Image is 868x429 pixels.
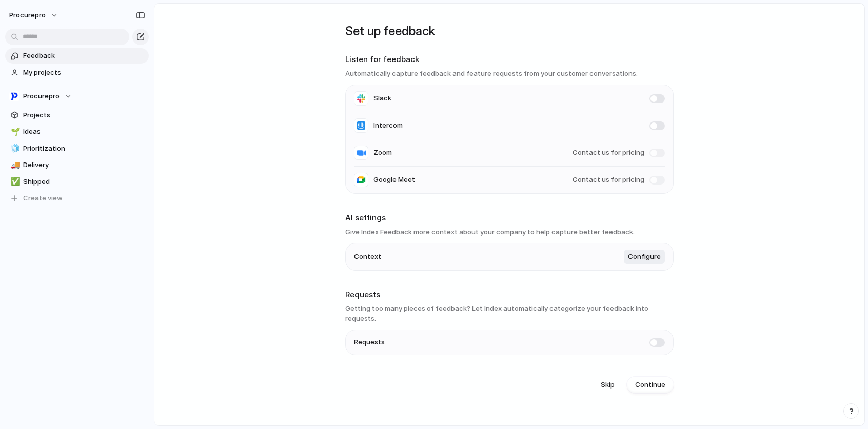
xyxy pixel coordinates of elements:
[11,142,18,154] div: 🧊
[5,65,149,80] a: My projects
[601,380,615,390] span: Skip
[23,68,145,78] span: My projects
[345,54,674,66] h2: Listen for feedback
[5,191,149,206] button: Create view
[5,141,149,156] a: 🧊Prioritization
[11,126,18,138] div: 🌱
[23,51,145,61] span: Feedback
[345,69,674,79] h3: Automatically capture feedback and feature requests from your customer conversations.
[23,160,145,170] span: Delivery
[345,289,674,301] h2: Requests
[373,148,392,158] span: Zoom
[23,110,145,120] span: Projects
[23,91,60,101] span: Procurepro
[354,337,385,348] span: Requests
[9,144,19,154] button: 🧊
[628,252,661,262] span: Configure
[345,303,674,323] h3: Getting too many pieces of feedback? Let Index automatically categorize your feedback into requests.
[23,177,145,187] span: Shipped
[573,148,644,158] span: Contact us for pricing
[9,177,19,187] button: ✅
[345,22,674,40] h1: Set up feedback
[373,120,403,131] span: Intercom
[11,159,18,171] div: 🚚
[23,144,145,154] span: Prioritization
[5,124,149,139] a: 🌱Ideas
[5,48,149,64] a: Feedback
[345,227,674,237] h3: Give Index Feedback more context about your company to help capture better feedback.
[5,7,64,24] button: procurepro
[5,174,149,190] a: ✅Shipped
[5,157,149,173] a: 🚚Delivery
[354,252,381,262] span: Context
[5,108,149,123] a: Projects
[9,160,19,170] button: 🚚
[5,89,149,104] button: Procurepro
[373,93,391,104] span: Slack
[373,175,415,185] span: Google Meet
[11,176,18,188] div: ✅
[345,212,674,224] h2: AI settings
[573,175,644,185] span: Contact us for pricing
[627,377,674,393] button: Continue
[624,250,665,264] button: Configure
[23,127,145,137] span: Ideas
[593,377,623,393] button: Skip
[9,127,19,137] button: 🌱
[635,380,665,390] span: Continue
[23,193,63,203] span: Create view
[9,10,46,21] span: procurepro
